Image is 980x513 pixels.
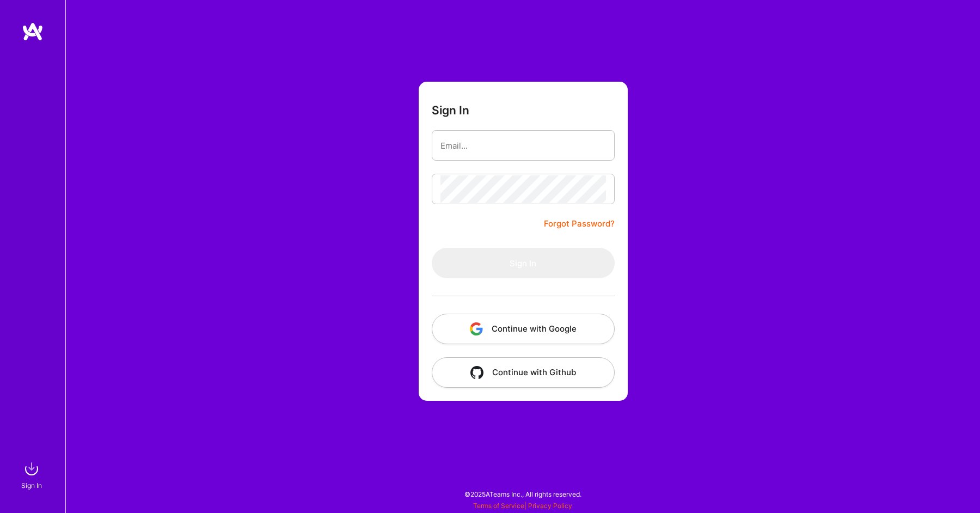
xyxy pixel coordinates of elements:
[65,480,980,508] div: © 2025 ATeams Inc., All rights reserved.
[21,480,42,491] div: Sign In
[470,366,483,379] img: icon
[440,132,606,160] input: Email...
[544,217,615,230] a: Forgot Password?
[432,248,615,278] button: Sign In
[473,502,572,510] span: |
[432,357,615,388] button: Continue with Github
[23,458,42,491] a: sign inSign In
[432,314,615,344] button: Continue with Google
[21,458,42,480] img: sign in
[473,502,524,510] a: Terms of Service
[528,502,572,510] a: Privacy Policy
[22,22,44,41] img: logo
[470,322,483,335] img: icon
[432,103,469,117] h3: Sign In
